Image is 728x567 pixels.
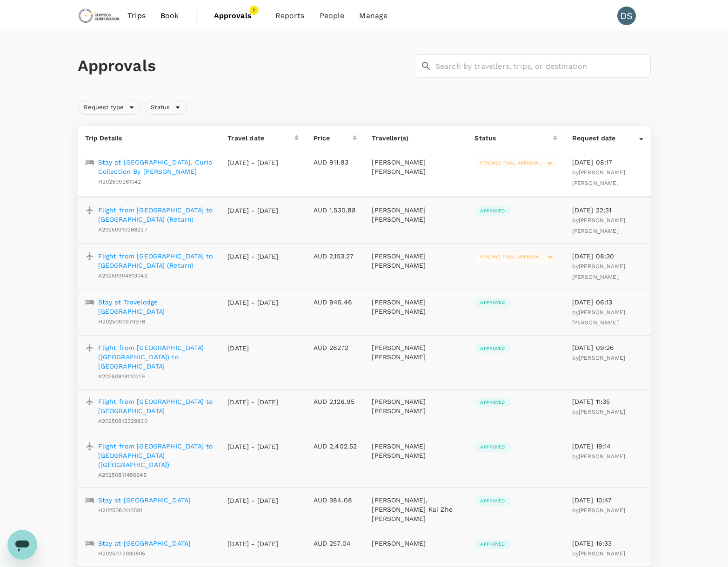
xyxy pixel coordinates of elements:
p: [DATE] - [DATE] [227,206,279,215]
span: Trips [127,10,146,21]
span: A20250819110319 [98,373,145,380]
p: [PERSON_NAME] [PERSON_NAME] [372,205,460,224]
a: Flight from [GEOGRAPHIC_DATA] to [GEOGRAPHIC_DATA] (Return) [98,205,213,224]
a: Stay at [GEOGRAPHIC_DATA] [98,495,191,505]
span: Reports [275,10,305,21]
p: [PERSON_NAME] [PERSON_NAME] [372,158,460,176]
span: by [572,263,625,280]
p: [DATE] [227,343,279,353]
p: AUD 2,126.95 [314,397,357,406]
p: [DATE] 11:35 [572,397,643,406]
span: Approved [474,208,510,214]
span: Pending final approval [474,254,547,260]
p: [DATE] 16:33 [572,539,643,548]
span: H2025072930805 [98,550,146,557]
span: by [572,507,625,514]
span: by [572,309,625,326]
img: Chrysos Corporation [78,6,120,26]
p: [DATE] - [DATE] [227,397,279,407]
span: [PERSON_NAME] [PERSON_NAME] [572,309,625,326]
span: by [572,169,625,186]
div: Pending final approval [474,252,557,262]
div: Status [145,100,187,115]
span: Status [145,103,175,112]
span: [PERSON_NAME] [579,550,625,557]
p: [PERSON_NAME] [PERSON_NAME] [372,251,460,270]
p: [PERSON_NAME], [PERSON_NAME] Kai Zhe [PERSON_NAME] [372,495,460,523]
p: Trip Details [85,133,213,143]
span: Manage [359,10,387,21]
h1: Approvals [78,56,410,76]
p: [PERSON_NAME] [PERSON_NAME] [372,442,460,460]
div: Pending final approval [474,158,557,168]
span: Approvals [214,10,260,21]
span: H2025090379976 [98,318,146,325]
p: [PERSON_NAME] [372,539,460,548]
span: by [572,550,625,557]
p: AUD 2,402.52 [314,442,357,451]
a: Flight from [GEOGRAPHIC_DATA] to [GEOGRAPHIC_DATA] [98,397,213,415]
div: Request type [78,100,141,115]
p: [DATE] 22:31 [572,205,643,215]
span: [PERSON_NAME] [579,409,625,415]
span: [PERSON_NAME] [579,453,625,460]
div: DS [617,7,636,25]
p: AUD 257.04 [314,539,357,548]
p: [PERSON_NAME] [PERSON_NAME] [372,297,460,316]
p: [DATE] - [DATE] [227,442,279,451]
span: [PERSON_NAME] [PERSON_NAME] [572,217,625,234]
span: [PERSON_NAME] [579,507,625,514]
p: [DATE] 19:14 [572,442,643,451]
p: AUD 384.08 [314,495,357,505]
p: [PERSON_NAME] [PERSON_NAME] [372,343,460,362]
p: AUD 945.46 [314,297,357,307]
span: A20250910366227 [98,226,147,233]
p: AUD 1,530.88 [314,205,357,215]
span: Book [160,10,179,21]
span: People [320,10,345,21]
a: Stay at [GEOGRAPHIC_DATA] [98,539,191,548]
span: Approved [474,498,510,504]
span: Approved [474,444,510,450]
p: Traveller(s) [372,133,460,143]
div: Price [314,133,353,143]
iframe: Button to launch messaging window [7,530,37,560]
span: A20250811456645 [98,472,147,478]
p: AUD 911.83 [314,158,357,167]
span: by [572,453,625,460]
span: Approved [474,399,510,406]
span: 1 [249,6,259,15]
span: Approved [474,299,510,306]
p: AUD 2,153.27 [314,251,357,261]
p: Flight from [GEOGRAPHIC_DATA] to [GEOGRAPHIC_DATA] (Return) [98,251,213,270]
p: Stay at Travelodge [GEOGRAPHIC_DATA] [98,297,213,316]
p: [DATE] - [DATE] [227,158,279,167]
a: Flight from [GEOGRAPHIC_DATA] to [GEOGRAPHIC_DATA] ([GEOGRAPHIC_DATA]) [98,442,213,469]
span: Request type [78,103,130,112]
p: [DATE] - [DATE] [227,252,279,261]
span: [PERSON_NAME] [PERSON_NAME] [572,263,625,280]
p: [DATE] 06:13 [572,297,643,307]
div: Request date [572,133,639,143]
span: Approved [474,541,510,547]
span: H202509261042 [98,178,141,185]
p: [PERSON_NAME] [PERSON_NAME] [372,397,460,415]
p: [DATE] 10:47 [572,495,643,505]
p: [DATE] 08:30 [572,251,643,261]
a: Stay at [GEOGRAPHIC_DATA], Curio Collection By [PERSON_NAME] [98,158,213,176]
span: by [572,217,625,234]
p: [DATE] - [DATE] [227,298,279,307]
p: AUD 282.12 [314,343,357,352]
p: [DATE] - [DATE] [227,496,279,505]
span: A20250904813042 [98,272,147,279]
span: A20250812329830 [98,418,147,424]
p: Flight from [GEOGRAPHIC_DATA] ([GEOGRAPHIC_DATA]) to [GEOGRAPHIC_DATA] [98,343,213,371]
span: by [572,409,625,415]
p: [DATE] - [DATE] [227,539,279,548]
